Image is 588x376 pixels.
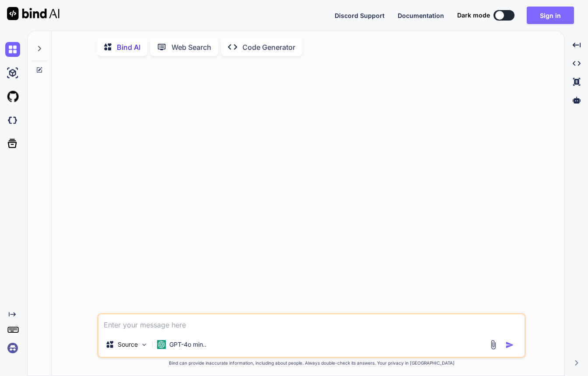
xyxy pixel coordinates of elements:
img: GPT-4o mini [157,340,166,349]
button: Documentation [398,11,444,20]
span: Discord Support [335,12,385,19]
span: Dark mode [457,11,490,20]
img: attachment [488,340,498,350]
img: signin [5,341,20,355]
span: Documentation [398,12,444,19]
p: Bind AI [117,42,140,52]
button: Sign in [527,7,574,24]
p: GPT-4o min.. [169,340,206,349]
button: Discord Support [335,11,385,20]
img: Bind AI [7,7,59,20]
p: Code Generator [242,42,295,52]
p: Web Search [171,42,211,52]
img: darkCloudIdeIcon [5,113,20,128]
img: chat [5,42,20,57]
img: icon [505,341,514,349]
img: Pick Models [140,341,148,348]
p: Bind can provide inaccurate information, including about people. Always double-check its answers.... [97,360,526,366]
p: Source [118,340,138,349]
img: ai-studio [5,66,20,80]
img: githubLight [5,89,20,104]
